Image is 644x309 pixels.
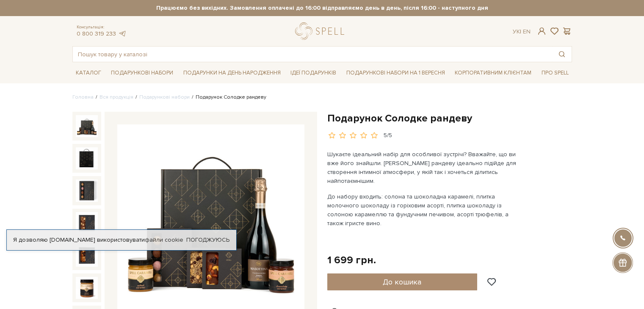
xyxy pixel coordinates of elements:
[538,66,572,80] a: Про Spell
[523,28,531,35] a: En
[76,115,98,137] img: Подарунок Солодке рандеву
[145,236,183,243] a: файли cookie
[343,66,448,80] a: Подарункові набори на 1 Вересня
[76,212,98,234] img: Подарунок Солодке рандеву
[108,66,177,80] a: Подарункові набори
[72,66,105,80] a: Каталог
[384,132,392,140] div: 5/5
[186,236,229,244] a: Погоджуюсь
[451,66,535,80] a: Корпоративним клієнтам
[76,244,98,266] img: Подарунок Солодке рандеву
[327,254,376,267] div: 1 699 грн.
[327,192,526,228] p: До набору входить: солона та шоколадна карамелі, плитка молочного шоколаду із горіховим асорті, п...
[513,28,531,36] div: Ук
[72,4,572,12] strong: Працюємо без вихідних. Замовлення оплачені до 16:00 відправляємо день в день, після 16:00 - насту...
[7,236,236,244] div: Я дозволяю [DOMAIN_NAME] використовувати
[77,25,127,30] span: Консультація:
[552,47,572,62] button: Пошук товару у каталозі
[139,94,190,100] a: Подарункові набори
[383,277,421,287] span: До кошика
[76,179,98,201] img: Подарунок Солодке рандеву
[73,47,552,62] input: Пошук товару у каталозі
[287,66,340,80] a: Ідеї подарунків
[520,28,521,35] span: |
[118,30,127,37] a: telegram
[72,94,94,100] a: Головна
[327,150,526,185] p: Шукаєте ідеальний набір для особливої зустрічі? Вважайте, що ви вже його знайшли. [PERSON_NAME] р...
[76,147,98,169] img: Подарунок Солодке рандеву
[180,66,284,80] a: Подарунки на День народження
[76,277,98,299] img: Подарунок Солодке рандеву
[295,22,348,40] a: logo
[327,112,572,125] h1: Подарунок Солодке рандеву
[190,94,266,101] li: Подарунок Солодке рандеву
[100,94,133,100] a: Вся продукція
[77,30,116,37] a: 0 800 319 233
[327,273,478,290] button: До кошика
